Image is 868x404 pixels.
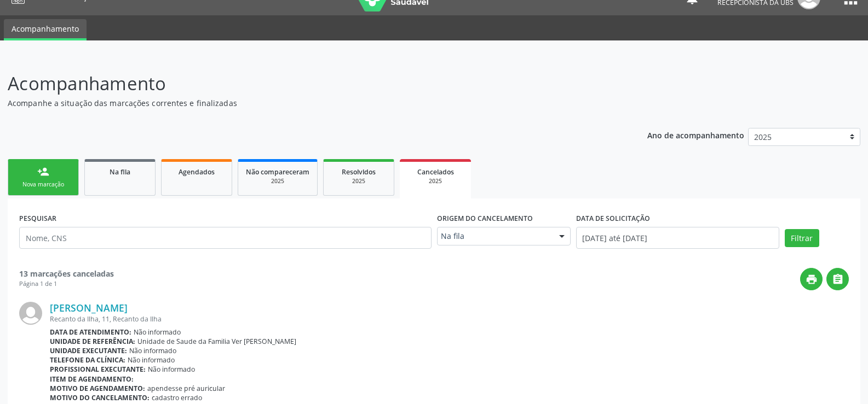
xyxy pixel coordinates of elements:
[4,19,87,40] a: Acompanhamento
[437,210,533,227] label: Origem do cancelamento
[19,268,114,279] strong: 13 marcações canceladas
[19,227,432,249] input: Nome, CNS
[19,210,56,227] label: PESQUISAR
[110,167,130,177] span: Na fila
[152,393,202,402] span: cadastro errado
[785,229,819,248] button: Filtrar
[148,365,195,374] span: Não informado
[50,384,145,393] b: Motivo de agendamento:
[137,337,296,346] span: Unidade de Saude da Familia Ver [PERSON_NAME]
[800,268,823,290] button: print
[50,355,125,365] b: Telefone da clínica:
[50,393,150,402] b: Motivo do cancelamento:
[50,346,127,355] b: Unidade executante:
[147,384,225,393] span: apendesse pré auricular
[129,346,176,355] span: Não informado
[128,355,175,365] span: Não informado
[19,302,42,325] img: img
[806,273,818,285] i: print
[342,167,376,177] span: Resolvidos
[331,177,386,185] div: 2025
[417,167,454,177] span: Cancelados
[441,231,548,242] span: Na fila
[576,227,779,249] input: Selecione um intervalo
[50,314,849,324] div: Recanto da Ilha, 11, Recanto da Ilha
[407,177,463,185] div: 2025
[576,210,650,227] label: DATA DE SOLICITAÇÃO
[50,327,131,337] b: Data de atendimento:
[16,180,71,189] div: Nova marcação
[832,273,844,285] i: 
[50,374,134,384] b: Item de agendamento:
[50,337,135,346] b: Unidade de referência:
[50,302,128,314] a: [PERSON_NAME]
[37,166,49,178] div: person_add
[246,167,309,177] span: Não compareceram
[8,70,605,97] p: Acompanhamento
[647,128,744,142] p: Ano de acompanhamento
[8,97,605,109] p: Acompanhe a situação das marcações correntes e finalizadas
[19,279,114,289] div: Página 1 de 1
[50,365,146,374] b: Profissional executante:
[134,327,181,337] span: Não informado
[826,268,849,290] button: 
[246,177,309,185] div: 2025
[179,167,215,177] span: Agendados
